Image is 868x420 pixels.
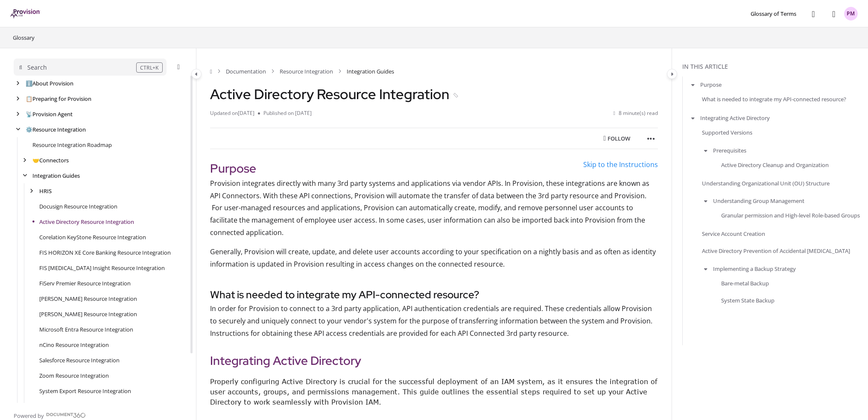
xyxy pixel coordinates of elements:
a: Prerequisites [713,146,746,154]
a: Purpose [700,80,722,89]
img: brand logo [10,9,41,18]
a: Active Directory Prevention of Accidental [MEDICAL_DATA] [702,247,850,255]
a: What is needed to integrate my API-connected resource? [702,95,846,103]
a: Integration Guides [32,171,80,180]
span: Powered by [14,411,44,420]
li: 8 minute(s) read [614,109,658,117]
a: Documentation [226,67,266,76]
div: arrow [14,95,22,103]
a: Powered by Document360 - opens in a new tab [14,410,86,420]
a: About Provision [26,79,73,88]
div: CTRL+K [136,62,163,73]
a: Glossary [12,32,35,43]
a: nCino Resource Integration [39,341,109,349]
h1: Active Directory Resource Integration [210,86,463,103]
div: arrow [14,126,22,134]
li: Updated on [DATE] [210,109,258,117]
a: Preparing for Provision [26,94,91,103]
a: Understanding Group Management [713,197,804,205]
a: Resource Integration Roadmap [32,141,112,149]
span: ℹ️ [26,79,32,87]
li: Published on [DATE] [258,109,312,117]
a: Whats new [807,7,820,21]
a: FIS IBS Insight Resource Integration [39,264,165,272]
a: Service Account Creation [702,229,765,238]
div: arrow [20,156,29,164]
span: Properly configuring Active Directory is crucial for the successful deployment of an IAM system, ... [210,378,658,406]
p: Generally, Provision will create, update, and delete user accounts according to your specificatio... [210,246,658,270]
span: 📡 [26,110,32,118]
a: Jack Henry SilverLake Resource Integration [39,294,137,303]
a: Implementing a Backup Strategy [713,264,796,273]
button: Article more options [644,132,658,145]
button: Filter [173,62,184,72]
button: arrow [702,196,710,206]
a: Granular permission and High-level Role-based Groups [721,211,860,220]
p: Provision integrates directly with many 3rd party systems and applications via vendor APIs. In Pr... [210,177,658,239]
h3: What is needed to integrate my API-connected resource? [210,287,658,303]
a: Home [210,67,212,76]
a: Resource Integration [280,67,333,76]
a: Docusign Resource Integration [39,202,117,211]
span: Glossary of Terms [751,10,796,18]
a: System State Backup [721,296,774,305]
button: Copy link of Active Directory Resource Integration [449,89,463,103]
a: Active Directory Resource Integration [39,217,134,226]
p: In order for Provision to connect to a 3rd party application, API authentication credentials are ... [210,303,658,339]
button: arrow [689,113,697,123]
div: arrow [14,79,22,88]
a: Connectors [32,156,69,164]
div: In this article [682,62,865,71]
button: arrow [702,264,710,273]
span: ⚙️ [26,126,32,133]
div: arrow [14,110,22,118]
button: PM [844,7,858,21]
button: Search [14,59,167,76]
button: Theme options [827,7,841,21]
div: arrow [27,402,36,411]
a: System Export Resource Integration [39,387,131,395]
a: FiServ Premier Resource Integration [39,279,131,288]
a: Active Directory Best Practices [39,402,116,411]
a: Jack Henry Symitar Resource Integration [39,310,137,318]
div: arrow [27,187,36,195]
img: Document360 [46,413,86,418]
a: Corelation KeyStone Resource Integration [39,233,146,241]
button: Category toggle [191,69,202,79]
div: Search [27,63,47,72]
a: Active Directory Cleanup and Organization [721,160,829,169]
span: 🤝 [32,156,39,164]
a: HRIS [39,187,52,195]
a: Microsoft Entra Resource Integration [39,325,133,334]
a: Provision Agent [26,110,73,118]
a: FIS HORIZON XE Core Banking Resource Integration [39,248,171,257]
a: Resource Integration [26,125,86,134]
span: 📋 [26,95,32,103]
a: Understanding Organizational Unit (OU) Structure [702,179,830,188]
a: Skip to the Instructions [583,160,658,169]
span: PM [847,10,855,18]
a: Supported Versions [702,128,752,137]
h2: Integrating Active Directory [210,352,658,370]
span: Integration Guides [347,67,394,76]
a: Salesforce Resource Integration [39,356,120,364]
button: Follow [596,132,637,145]
button: arrow [702,145,710,155]
a: Project logo [10,9,41,19]
a: Bare-metal Backup [721,279,769,287]
div: arrow [20,172,29,180]
a: Zoom Resource Integration [39,371,109,380]
button: Category toggle [667,69,677,79]
button: arrow [689,80,697,89]
h2: Purpose [210,159,658,177]
a: Integrating Active Directory [700,114,770,122]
